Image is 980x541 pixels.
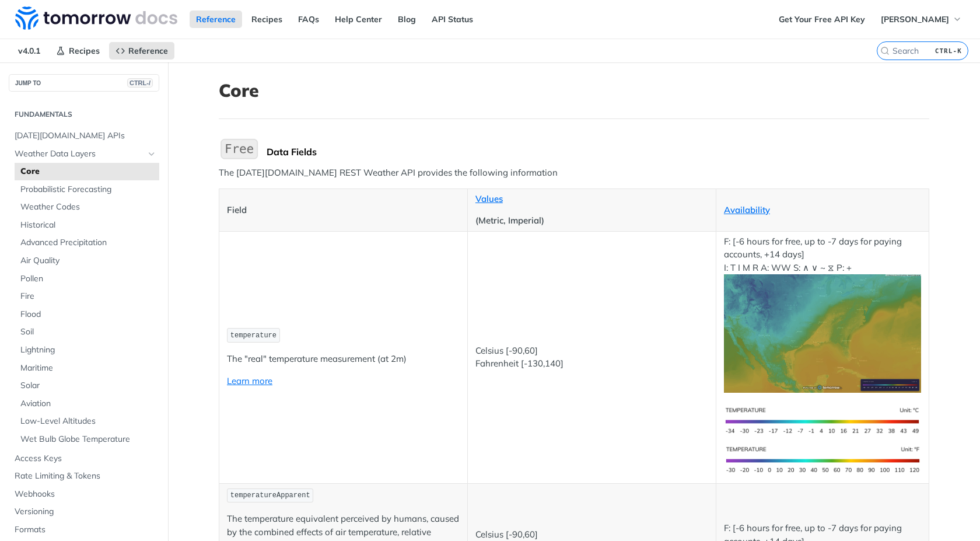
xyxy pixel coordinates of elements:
span: Core [20,166,156,177]
a: Lightning [15,341,159,359]
a: Help Center [328,11,388,28]
img: temperature-si [724,402,921,441]
a: Recipes [245,11,289,28]
button: JUMP TOCTRL-/ [9,74,159,92]
a: Reference [190,11,242,28]
a: Fire [15,288,159,305]
span: Solar [20,380,156,392]
a: Reference [109,42,174,60]
p: The "real" temperature measurement (at 2m) [227,352,460,366]
a: Values [475,193,503,204]
span: Soil [20,326,156,338]
p: (Metric, Imperial) [475,214,708,228]
span: Rate Limiting & Tokens [15,470,156,482]
span: Formats [15,524,156,536]
a: [DATE][DOMAIN_NAME] APIs [9,127,159,145]
a: Weather Codes [15,198,159,216]
button: [PERSON_NAME] [874,11,968,28]
a: Maritime [15,359,159,377]
a: Access Keys [9,450,159,467]
a: Availability [724,204,770,215]
span: Air Quality [20,255,156,267]
span: Expand image [724,414,921,425]
kbd: CTRL-K [932,45,965,57]
p: Celsius [-90,60] Fahrenheit [-130,140] [475,344,708,371]
p: The [DATE][DOMAIN_NAME] REST Weather API provides the following information [219,166,929,180]
span: Weather Data Layers [15,148,144,160]
h1: Core [219,80,929,101]
a: Webhooks [9,486,159,503]
span: Weather Codes [20,201,156,213]
span: Access Keys [15,453,156,465]
a: Solar [15,377,159,395]
h2: Fundamentals [9,109,159,120]
img: temperature [724,274,921,393]
div: Data Fields [267,146,929,158]
a: Aviation [15,395,159,413]
p: Field [227,204,460,217]
span: Webhooks [15,488,156,500]
span: [PERSON_NAME] [881,14,949,25]
a: Recipes [50,42,106,60]
svg: Search [880,46,890,55]
a: Pollen [15,270,159,288]
span: Lightning [20,344,156,356]
a: Formats [9,521,159,539]
a: Blog [391,11,422,28]
span: CTRL-/ [127,78,153,88]
img: Tomorrow.io Weather API Docs [15,6,177,30]
p: F: [-6 hours for free, up to -7 days for paying accounts, +14 days] I: T I M R A: WW S: ∧ ∨ ~ ⧖ P: + [724,235,921,393]
a: Flood [15,306,159,323]
span: temperature [230,331,276,340]
span: Expand image [724,327,921,338]
a: Historical [15,217,159,234]
a: Core [15,163,159,180]
span: Fire [20,291,156,302]
span: [DATE][DOMAIN_NAME] APIs [15,130,156,142]
a: Low-Level Altitudes [15,413,159,430]
a: FAQs [292,11,325,28]
a: Air Quality [15,252,159,270]
span: Expand image [724,453,921,465]
span: Reference [128,46,168,56]
a: Versioning [9,503,159,521]
span: v4.0.1 [12,42,47,60]
span: Low-Level Altitudes [20,416,156,427]
span: Recipes [69,46,100,56]
span: Pollen [20,273,156,285]
img: temperature-us [724,441,921,480]
a: Get Your Free API Key [772,11,871,28]
span: Versioning [15,506,156,518]
a: Rate Limiting & Tokens [9,467,159,485]
span: Wet Bulb Globe Temperature [20,434,156,445]
span: Historical [20,219,156,231]
span: Aviation [20,398,156,410]
a: Weather Data LayersHide subpages for Weather Data Layers [9,145,159,163]
a: Soil [15,323,159,341]
a: Probabilistic Forecasting [15,181,159,198]
span: Maritime [20,362,156,374]
span: Probabilistic Forecasting [20,184,156,196]
a: Wet Bulb Globe Temperature [15,431,159,448]
a: Learn more [227,375,272,386]
span: Flood [20,309,156,320]
span: temperatureApparent [230,491,310,500]
button: Hide subpages for Weather Data Layers [147,149,156,159]
a: Advanced Precipitation [15,234,159,252]
span: Advanced Precipitation [20,237,156,249]
a: API Status [425,11,480,28]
